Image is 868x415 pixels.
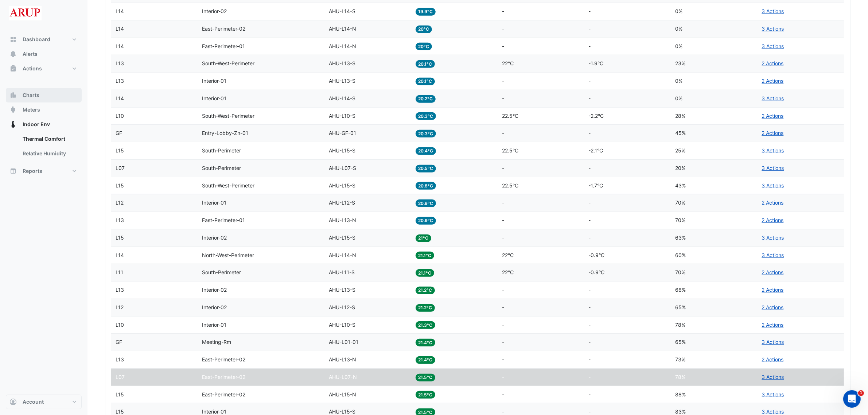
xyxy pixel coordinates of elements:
[23,92,39,99] span: Charts
[6,61,82,76] button: Actions
[23,167,42,175] span: Reports
[762,199,784,206] a: 2 Actions
[762,374,784,380] a: 3 Actions
[502,95,504,101] span: -
[675,287,686,293] span: 68%
[675,26,682,32] span: 0%
[416,321,436,329] span: 21.3°C
[416,304,435,312] span: 21.2°C
[202,374,246,380] span: East-Perimeter-02
[202,252,254,258] span: North-West-Perimeter
[17,146,82,161] a: Relative Humidity
[675,95,682,101] span: 0%
[762,60,784,66] a: 2 Actions
[116,252,124,258] span: L14
[202,26,246,32] span: East-Perimeter-02
[329,182,355,189] span: AHU-L15-S
[116,356,124,362] span: L13
[329,374,357,380] span: AHU-L07-N
[858,390,864,396] span: 1
[416,252,435,259] span: 21.1°C
[589,147,603,154] span: -2.1°C
[502,130,504,136] span: -
[202,165,241,171] span: South-Perimeter
[23,121,50,128] span: Indoor Env
[202,304,227,310] span: Interior-02
[9,50,17,58] app-icon: Alerts
[502,199,504,206] span: -
[202,43,245,49] span: East-Perimeter-01
[502,60,514,66] span: 22°C
[9,92,17,99] app-icon: Charts
[116,234,124,241] span: L15
[416,339,436,346] span: 21.4°C
[502,374,504,380] span: -
[329,234,355,241] span: AHU-L15-S
[675,78,682,84] span: 0%
[116,374,125,380] span: L07
[6,32,82,47] button: Dashboard
[416,217,436,225] span: 20.9°C
[6,47,82,61] button: Alerts
[202,182,255,189] span: South-West-Perimeter
[416,391,436,399] span: 21.5°C
[589,199,591,206] span: -
[502,78,504,84] span: -
[589,408,591,415] span: -
[589,43,591,49] span: -
[329,60,355,66] span: AHU-L13-S
[116,391,124,397] span: L15
[762,304,784,310] a: 2 Actions
[416,130,436,137] span: 20.3°C
[762,234,784,241] a: 3 Actions
[675,408,686,415] span: 83%
[762,269,784,275] a: 2 Actions
[416,356,436,364] span: 21.4°C
[416,374,436,381] span: 21.5°C
[502,182,518,189] span: 22.5°C
[202,130,249,136] span: Entry-Lobby-Zn-01
[589,130,591,136] span: -
[116,43,124,49] span: L14
[9,36,17,43] app-icon: Dashboard
[9,121,17,128] app-icon: Indoor Env
[116,165,125,171] span: L07
[589,269,605,275] span: -0.9°C
[502,322,504,328] span: -
[329,287,355,293] span: AHU-L13-S
[502,339,504,345] span: -
[116,304,124,310] span: L12
[502,408,504,415] span: -
[675,234,686,241] span: 63%
[329,391,356,397] span: AHU-L15-N
[116,147,124,154] span: L15
[9,65,17,72] app-icon: Actions
[762,322,784,328] a: 2 Actions
[675,269,685,275] span: 70%
[329,8,355,14] span: AHU-L14-S
[502,147,518,154] span: 22.5°C
[502,8,504,14] span: -
[762,113,784,119] a: 2 Actions
[502,269,514,275] span: 22°C
[202,113,255,119] span: South-West-Perimeter
[202,322,227,328] span: Interior-01
[329,113,355,119] span: AHU-L10-S
[589,374,591,380] span: -
[416,26,432,33] span: 20°C
[675,199,685,206] span: 70%
[762,8,784,14] a: 3 Actions
[589,26,591,32] span: -
[116,182,124,189] span: L15
[843,390,861,408] iframe: Intercom live chat
[9,106,17,113] app-icon: Meters
[416,165,436,172] span: 20.5°C
[23,398,44,406] span: Account
[116,8,124,14] span: L14
[202,60,255,66] span: South-West-Perimeter
[116,199,124,206] span: L12
[675,356,685,362] span: 73%
[502,287,504,293] span: -
[6,132,82,164] div: Indoor Env
[589,322,591,328] span: -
